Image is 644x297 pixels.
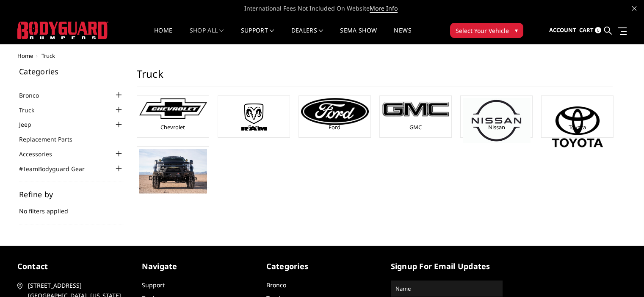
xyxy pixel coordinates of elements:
[19,91,50,100] a: Bronco
[19,191,124,198] h5: Refine by
[160,123,185,131] a: Chevrolet
[409,123,422,131] a: GMC
[329,123,340,131] a: Ford
[17,22,108,39] img: BODYGUARD BUMPERS
[340,27,377,44] a: SEMA Show
[17,52,33,60] a: Home
[137,68,613,87] h1: Truck
[515,26,518,35] span: ▾
[19,150,63,158] a: Accessories
[17,261,129,272] h5: contact
[392,282,501,295] input: Name
[450,23,523,38] button: Select Your Vehicle
[595,27,601,33] span: 0
[391,261,503,272] h5: signup for email updates
[19,135,83,144] a: Replacement Parts
[291,27,323,44] a: Dealers
[370,4,398,13] a: More Info
[241,27,274,44] a: Support
[456,26,509,35] span: Select Your Vehicle
[266,261,378,272] h5: Categories
[248,123,260,131] a: Ram
[149,174,197,182] a: DBL Designs Trucks
[394,27,411,44] a: News
[19,191,124,224] div: No filters applied
[142,261,254,272] h5: Navigate
[190,27,224,44] a: shop all
[488,123,505,131] a: Nissan
[549,19,576,42] a: Account
[569,123,586,131] a: Toyota
[19,106,45,114] a: Truck
[19,68,124,75] h5: Categories
[154,27,172,44] a: Home
[266,281,286,289] a: Bronco
[549,26,576,34] span: Account
[41,52,55,60] span: Truck
[142,281,165,289] a: Support
[19,120,42,129] a: Jeep
[579,19,601,42] a: Cart 0
[19,164,95,173] a: #TeamBodyguard Gear
[579,26,594,34] span: Cart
